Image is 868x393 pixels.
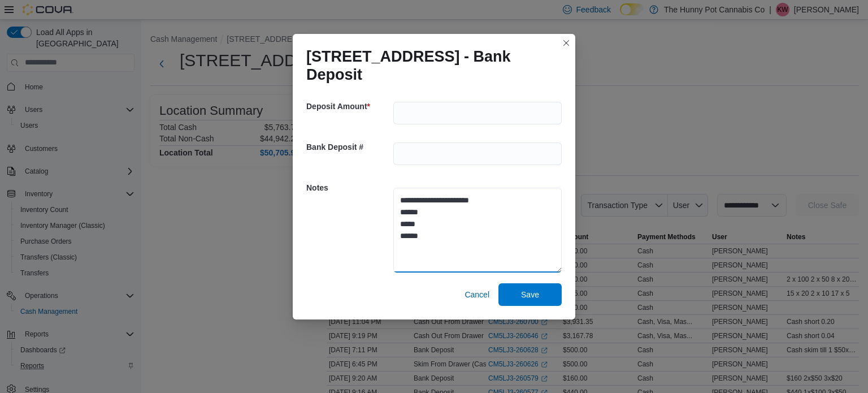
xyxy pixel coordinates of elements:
h5: Bank Deposit # [306,136,391,158]
button: Save [498,283,562,306]
h5: Notes [306,176,391,199]
h5: Deposit Amount [306,95,391,118]
span: Cancel [465,289,489,300]
h1: [STREET_ADDRESS] - Bank Deposit [306,47,553,84]
span: Save [521,289,539,300]
button: Cancel [460,283,494,306]
button: Closes this modal window [559,36,573,50]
